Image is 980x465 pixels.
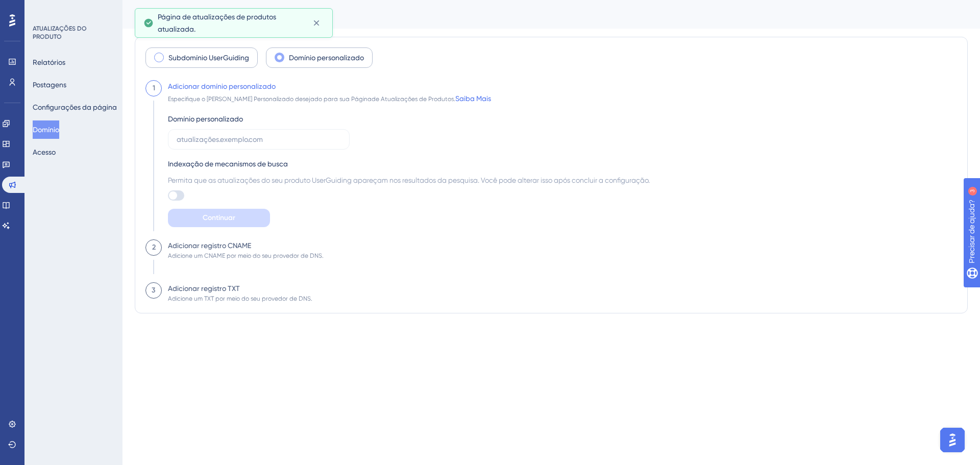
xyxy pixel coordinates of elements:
[372,95,454,103] font: de Atualizações de Produtos
[168,54,249,62] font: Subdomínio UserGuiding
[33,143,56,161] button: Acesso
[152,286,156,295] font: 3
[203,213,235,222] font: Continuar
[33,53,65,71] button: Relatórios
[33,120,59,139] button: Domínio
[177,134,341,145] input: atualizações.exemplo.com
[33,126,59,134] font: Domínio
[168,95,372,103] font: Especifique o [PERSON_NAME] Personalizado desejado para sua Página
[168,115,243,123] font: Domínio personalizado
[168,82,276,90] font: Adicionar domínio personalizado
[33,103,117,111] font: Configurações da página
[937,425,968,455] iframe: Iniciador do Assistente de IA do UserGuiding
[168,209,270,227] button: Continuar
[153,84,155,92] font: 1
[168,252,324,259] font: Adicione um CNAME por meio do seu provedor de DNS.
[33,81,66,89] font: Postagens
[455,94,491,103] a: Saiba Mais
[158,13,276,33] font: Página de atualizações de produtos atualizada.
[33,58,65,66] font: Relatórios
[454,95,455,103] font: .
[24,5,88,12] font: Precisar de ajuda?
[168,176,650,184] font: Permita que as atualizações do seu produto UserGuiding apareçam nos resultados da pesquisa. Você ...
[33,76,66,94] button: Postagens
[33,25,87,40] font: ATUALIZAÇÕES DO PRODUTO
[95,6,98,12] font: 3
[33,98,117,116] button: Configurações da página
[168,284,240,292] font: Adicionar registro TXT
[168,241,251,250] font: Adicionar registro CNAME
[33,148,56,156] font: Acesso
[152,243,156,252] font: 2
[168,295,312,302] font: Adicione um TXT por meio do seu provedor de DNS.
[168,160,288,168] font: Indexação de mecanismos de busca
[289,54,364,62] font: Domínio personalizado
